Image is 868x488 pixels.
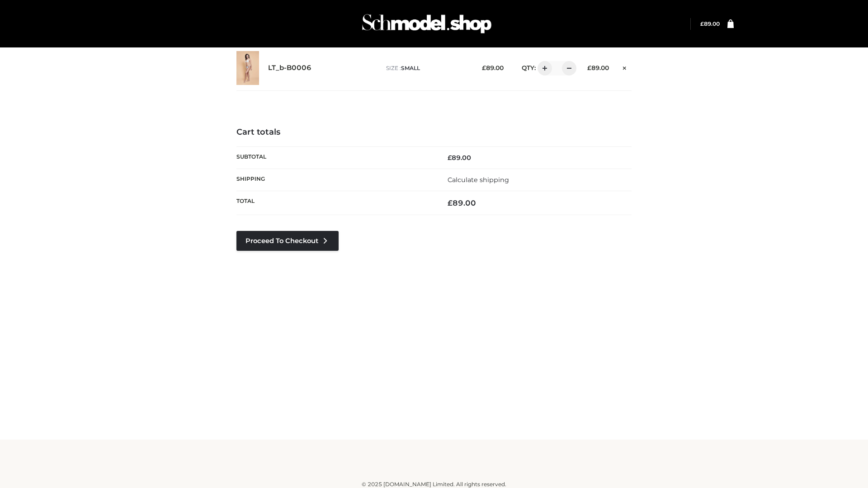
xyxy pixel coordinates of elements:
a: Calculate shipping [448,176,509,184]
a: LT_b-B0006 [268,64,311,72]
img: Schmodel Admin 964 [359,6,495,42]
bdi: 89.00 [482,64,504,71]
a: Proceed to Checkout [236,231,339,251]
span: £ [482,64,486,71]
span: £ [700,20,704,27]
span: £ [587,64,591,71]
bdi: 89.00 [700,20,720,27]
span: £ [448,198,453,207]
th: Shipping [236,169,434,191]
div: QTY: [513,61,573,75]
span: £ [448,154,452,162]
span: SMALL [401,65,420,71]
th: Subtotal [236,146,434,169]
bdi: 89.00 [448,198,476,207]
h4: Cart totals [236,127,632,137]
bdi: 89.00 [587,64,609,71]
a: Remove this item [618,61,632,73]
bdi: 89.00 [448,154,471,162]
p: size : [386,64,468,72]
th: Total [236,191,434,215]
a: £89.00 [700,20,720,27]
